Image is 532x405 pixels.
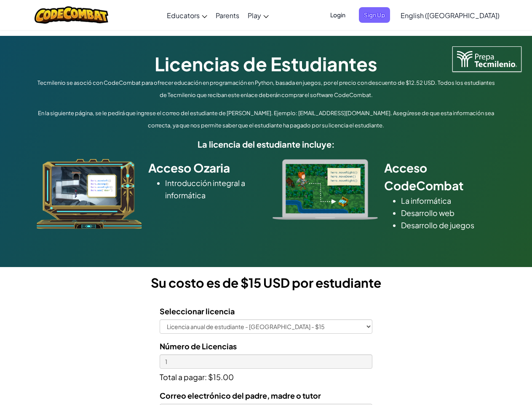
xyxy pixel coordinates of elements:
[273,159,378,220] img: type_real_code.png
[384,159,496,194] h2: Acceso CodeCombat
[167,11,200,20] span: Educators
[452,46,521,72] img: Tecmilenio logo
[35,77,498,101] p: Tecmilenio se asoció con CodeCombat para ofrecer educación en programación en Python, basada en j...
[401,207,496,219] li: Desarrollo web
[211,4,243,27] a: Parents
[401,11,500,20] span: English ([GEOGRAPHIC_DATA])
[243,4,273,27] a: Play
[396,4,504,27] a: English ([GEOGRAPHIC_DATA])
[160,340,237,352] label: Número de Licencias
[35,6,108,24] img: CodeCombat logo
[359,7,390,23] button: Sign Up
[401,194,496,207] li: La informática
[37,159,142,229] img: ozaria_acodus.png
[165,177,260,201] li: Introducción integral a informática
[148,159,260,177] h2: Acceso Ozaria
[35,107,498,132] p: En la siguiente página, se le pedirá que ingrese el correo del estudiante de [PERSON_NAME]. Ejemp...
[401,219,496,231] li: Desarrollo de juegos
[248,11,261,20] span: Play
[163,4,211,27] a: Educators
[35,51,498,77] h1: Licencias de Estudiantes
[160,305,235,317] label: Seleccionar licencia
[325,7,350,23] button: Login
[160,389,321,402] label: Correo electrónico del padre, madre o tutor
[160,369,372,383] p: Total a pagar: $15.00
[35,138,498,151] h5: La licencia del estudiante incluye:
